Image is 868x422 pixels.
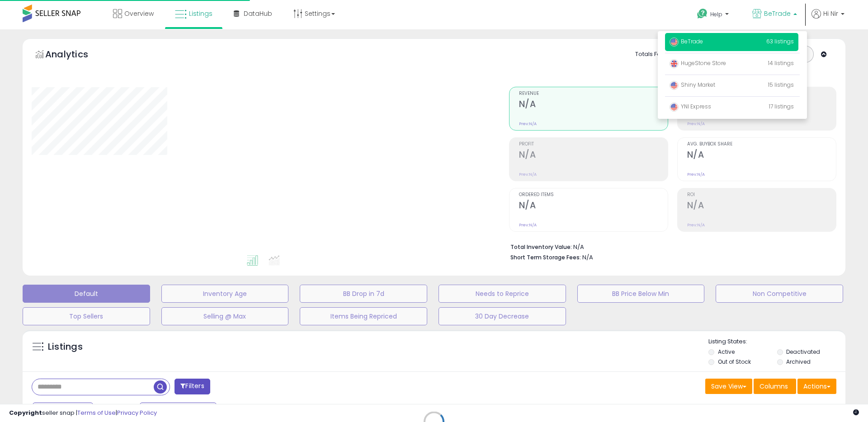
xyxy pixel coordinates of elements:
span: 15 listings [768,81,794,89]
span: ROI [687,192,836,197]
div: Totals For [635,50,670,59]
button: Selling @ Max [161,307,289,325]
img: usa.png [670,81,679,90]
button: Non Competitive [716,285,843,303]
span: Avg. Buybox Share [687,142,836,147]
small: Prev: N/A [687,222,705,228]
small: Prev: N/A [519,172,537,177]
span: 63 listings [766,38,794,45]
small: Prev: N/A [519,121,537,127]
span: 17 listings [769,103,794,110]
span: 14 listings [768,59,794,67]
b: Total Inventory Value: [510,243,572,251]
span: Ordered Items [519,192,668,197]
h2: N/A [519,99,668,111]
a: Hi Nir [811,9,844,29]
img: uk.png [670,59,679,68]
button: 30 Day Decrease [439,307,566,325]
span: Shiny Market [670,81,715,89]
span: DataHub [244,9,272,18]
li: N/A [510,241,830,252]
span: BeTrade [670,38,703,45]
span: Overview [124,9,154,18]
button: BB Price Below Min [577,285,705,303]
button: Items Being Repriced [300,307,427,325]
span: Listings [189,9,212,18]
span: HugeStone Store [670,59,726,67]
button: Default [23,285,150,303]
h5: Analytics [45,48,106,63]
img: usa.png [670,38,679,47]
span: YNI Express [670,103,711,110]
small: Prev: N/A [687,172,705,177]
strong: Copyright [9,408,42,417]
h2: N/A [687,200,836,212]
span: N/A [582,253,593,262]
span: BeTrade [764,9,791,18]
button: BB Drop in 7d [300,285,427,303]
button: Inventory Age [161,285,289,303]
span: Profit [519,142,668,147]
h2: N/A [687,150,836,162]
span: Hi Nir [823,9,838,18]
small: Prev: N/A [687,121,705,127]
div: seller snap | | [9,409,157,417]
span: Help [710,10,722,18]
h2: N/A [519,200,668,212]
small: Prev: N/A [519,222,537,228]
i: Get Help [697,8,708,19]
h2: N/A [519,150,668,162]
img: usa.png [670,103,679,112]
button: Top Sellers [23,307,150,325]
b: Short Term Storage Fees: [510,253,581,261]
a: Help [690,1,738,29]
button: Needs to Reprice [439,285,566,303]
span: Revenue [519,91,668,96]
